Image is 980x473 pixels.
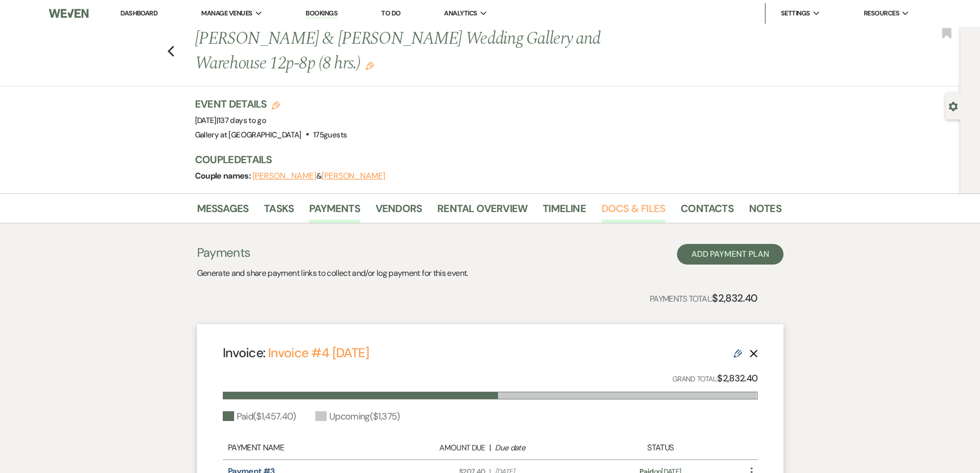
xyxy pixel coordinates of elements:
span: Settings [781,8,810,19]
div: Status [595,442,726,454]
a: Bookings [306,9,337,19]
h1: [PERSON_NAME] & [PERSON_NAME] Wedding Gallery and Warehouse 12p-8p (8 hrs.) [195,27,656,76]
h4: Invoice: [223,344,369,362]
a: Rental Overview [437,200,527,223]
p: Grand Total: [672,371,758,386]
span: Gallery at [GEOGRAPHIC_DATA] [195,130,301,140]
a: To Do [381,9,400,17]
img: Weven Logo [49,3,88,24]
span: 175 guests [313,130,347,140]
a: Docs & Files [601,200,665,223]
div: Amount Due [390,442,485,454]
div: Paid ( $1,457.40 ) [223,410,296,424]
a: Messages [197,200,249,223]
div: Due date [495,442,590,454]
button: Edit [366,61,374,70]
a: Payments [309,200,360,223]
div: Upcoming ( $1,375 ) [315,410,400,424]
a: Invoice #4 [DATE] [268,344,369,361]
a: Timeline [543,200,586,223]
div: Payment Name [228,442,385,454]
button: [PERSON_NAME] [322,172,385,180]
button: [PERSON_NAME] [253,172,316,180]
span: Couple names: [195,170,253,181]
button: Add Payment Plan [677,244,783,265]
span: & [253,171,385,181]
span: 137 days to go [218,115,266,126]
p: Payments Total: [650,290,758,306]
span: Resources [864,8,899,19]
div: | [385,442,595,454]
span: [DATE] [195,115,266,126]
span: | [217,115,266,126]
a: Tasks [264,200,294,223]
p: Generate and share payment links to collect and/or log payment for this event. [197,267,468,280]
h3: Event Details [195,97,347,111]
span: Analytics [444,8,477,19]
h3: Couple Details [195,152,771,167]
a: Notes [749,200,781,223]
strong: $2,832.40 [717,372,757,384]
button: Open lead details [949,101,958,111]
strong: $2,832.40 [712,291,757,305]
span: Manage Venues [201,8,252,19]
a: Contacts [681,200,734,223]
a: Dashboard [120,9,157,17]
a: Vendors [376,200,422,223]
h3: Payments [197,244,468,261]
